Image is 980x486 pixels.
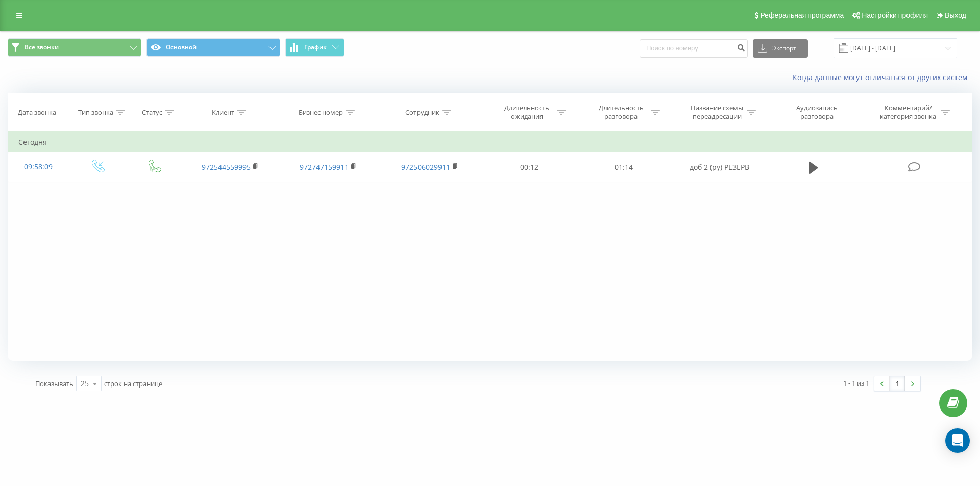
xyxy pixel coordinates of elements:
button: Основной [146,38,280,57]
input: Поиск по номеру [640,39,748,58]
div: 1 - 1 из 1 [843,378,869,388]
a: 1 [890,376,905,391]
span: Настройки профиля [862,11,928,19]
td: Сегодня [8,132,972,152]
button: График [285,38,344,57]
div: Аудиозапись разговора [784,104,850,121]
div: Сотрудник [405,108,439,117]
div: Клиент [212,108,234,117]
div: Длительность ожидания [500,104,554,121]
span: График [304,44,327,51]
div: Комментарий/категория звонка [878,104,938,121]
div: Название схемы переадресации [690,104,744,121]
div: 25 [81,378,89,389]
div: 09:58:09 [18,157,58,177]
span: Показывать [35,379,73,388]
span: строк на странице [104,379,162,388]
span: Реферальная программа [760,11,844,19]
a: 972506029911 [401,162,450,172]
div: Статус [142,108,162,117]
button: Экспорт [753,39,808,58]
div: Бизнес номер [299,108,343,117]
a: Когда данные могут отличаться от других систем [793,72,972,82]
div: Open Intercom Messenger [945,428,970,453]
span: Все звонки [24,43,59,52]
span: Выход [945,11,966,19]
div: Тип звонка [78,108,113,117]
a: 972544559995 [202,162,251,172]
div: Дата звонка [18,108,56,117]
button: Все звонки [8,38,141,57]
a: 972747159911 [300,162,349,172]
td: 01:14 [576,152,670,182]
td: доб 2 (ру) РЕЗЕРВ [671,152,769,182]
td: 00:12 [482,152,576,182]
div: Длительность разговора [594,104,648,121]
